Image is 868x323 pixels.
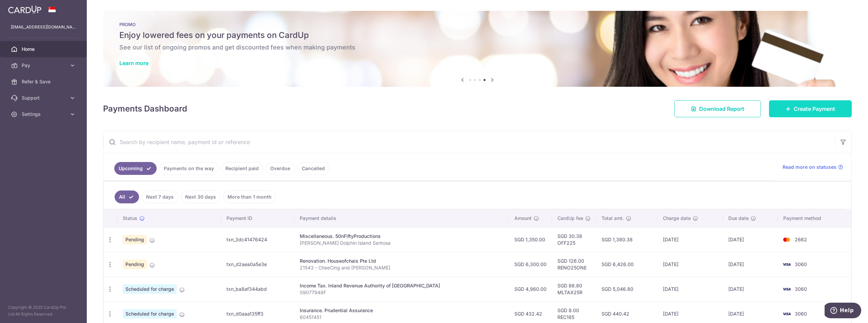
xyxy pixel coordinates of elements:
th: Payment method [778,209,851,227]
img: Latest Promos banner [103,11,852,87]
span: Pay [22,62,66,69]
p: [EMAIL_ADDRESS][DOMAIN_NAME] [11,24,76,31]
td: [DATE] [723,252,778,277]
td: txn_ba8af344abd [221,277,294,301]
span: Amount [514,215,532,222]
span: 3060 [795,286,807,292]
span: Download Report [699,105,744,113]
img: Bank Card [780,310,793,318]
h5: Enjoy lowered fees on your payments on CardUp [119,30,835,41]
td: [DATE] [657,277,723,301]
a: More than 1 month [223,190,276,203]
td: SGD 30.38 OFF225 [552,227,596,252]
a: Download Report [674,100,761,117]
span: Home [22,46,66,53]
td: SGD 5,046.80 [596,277,657,301]
div: Income Tax. Inland Revenue Authority of [GEOGRAPHIC_DATA] [300,282,504,289]
a: Recipient paid [221,162,263,175]
th: Payment details [294,209,509,227]
span: 2662 [795,237,807,242]
a: Read more on statuses [783,164,843,170]
td: txn_d2aea0a5e3e [221,252,294,277]
td: [DATE] [657,252,723,277]
h6: See our list of ongoing promos and get discounted fees when making payments [119,43,835,52]
a: Upcoming [114,162,157,175]
iframe: Opens a widget where you can find more information [825,303,861,320]
img: CardUp [8,5,41,14]
td: txn_3dc41476424 [221,227,294,252]
p: 21543 - CheeCing and [PERSON_NAME] [300,264,504,271]
span: Pending [123,235,147,244]
p: [PERSON_NAME] Dolphin Island Sentosa [300,240,504,246]
img: Bank Card [780,260,793,268]
img: Bank Card [780,236,793,244]
a: Next 7 days [142,190,178,203]
p: PROMO [119,22,835,27]
a: Cancelled [297,162,329,175]
span: Status [123,215,137,222]
a: Create Payment [769,100,852,117]
h4: Payments Dashboard [103,103,187,115]
th: Payment ID [221,209,294,227]
a: Learn more [119,60,149,66]
span: Total amt. [601,215,624,222]
span: Create Payment [794,105,835,113]
input: Search by recipient name, payment id or reference [103,131,835,153]
a: Overdue [266,162,295,175]
a: Payments on the way [159,162,218,175]
td: [DATE] [723,277,778,301]
span: 3060 [795,311,807,317]
span: Scheduled for charge [123,284,177,294]
a: Next 30 days [181,190,220,203]
td: SGD 86.80 MLTAX25R [552,277,596,301]
td: SGD 126.00 RENO25ONE [552,252,596,277]
td: SGD 1,380.38 [596,227,657,252]
span: Due date [728,215,749,222]
span: 3060 [795,261,807,267]
td: SGD 6,300.00 [509,252,552,277]
span: Charge date [663,215,691,222]
p: 60451451 [300,314,504,321]
div: Renovation. Houseofchais Pte Ltd [300,258,504,264]
td: SGD 1,350.00 [509,227,552,252]
span: Refer & Save [22,78,66,85]
td: SGD 4,960.00 [509,277,552,301]
div: Insurance. Prudential Assurance [300,307,504,314]
span: Pending [123,260,147,269]
td: [DATE] [723,227,778,252]
span: Read more on statuses [783,164,836,170]
td: SGD 6,426.00 [596,252,657,277]
span: CardUp fee [557,215,583,222]
span: Support [22,95,66,101]
img: Bank Card [780,285,793,293]
a: All [115,190,139,203]
span: Settings [22,111,66,118]
span: Scheduled for charge [123,309,177,319]
p: S9077948F [300,289,504,296]
div: Miscellaneous. 50nFiftyProductions [300,233,504,240]
td: [DATE] [657,227,723,252]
